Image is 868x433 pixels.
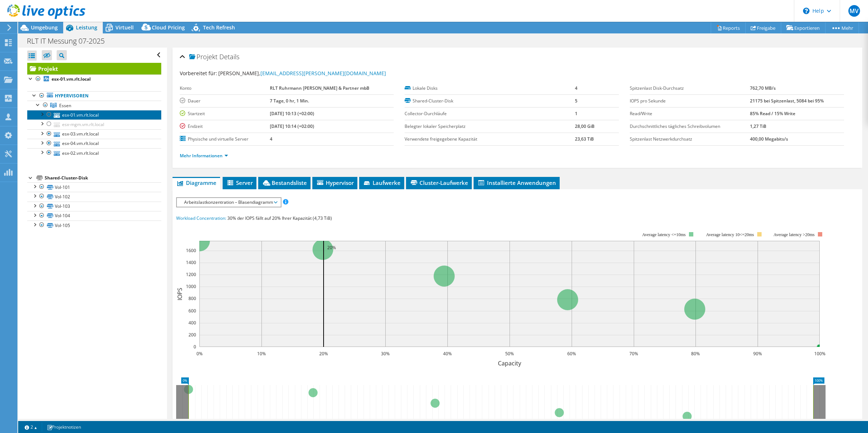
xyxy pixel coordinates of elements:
span: Projekt [189,53,218,61]
a: Hypervisoren [27,91,161,101]
label: Konto [180,85,270,92]
label: Endzeit [180,123,270,130]
label: Verwendete freigegebene Kapazität [405,135,575,143]
text: 600 [188,308,196,314]
a: Freigabe [745,22,781,33]
text: 100% [814,351,825,357]
text: 40% [443,351,452,357]
text: 10% [257,351,266,357]
span: [PERSON_NAME], [218,70,386,77]
text: 20% [319,351,328,357]
a: [EMAIL_ADDRESS][PERSON_NAME][DOMAIN_NAME] [260,70,386,77]
span: Arbeitslastkonzentration – Blasendiagramm [181,198,277,207]
a: esx-03.vm.rlt.local [27,129,161,139]
text: 70% [629,351,638,357]
b: 4 [575,85,577,91]
label: Lokale Disks [405,85,575,92]
text: 0% [196,351,202,357]
a: esx-01.vm.rlt.local [27,110,161,120]
label: Vorbereitet für: [180,70,217,77]
a: Projekt [27,63,161,74]
label: Belegter lokaler Speicherplatz [405,123,575,130]
a: esx-01.vm.rlt.local [27,74,161,84]
span: Bestandsliste [262,179,307,186]
b: 85% Read / 15% Write [750,110,795,117]
span: 30% der IOPS fällt auf 20% Ihrer Kapazität (4,73 TiB) [227,215,332,221]
span: Details [219,52,239,61]
label: Startzeit [180,110,270,117]
b: 7 Tage, 0 hr, 1 Min. [270,98,309,104]
text: 1000 [186,283,196,290]
a: Vol-103 [27,202,161,211]
tspan: Average latency 10<=20ms [706,232,754,237]
label: Collector-Durchläufe [405,110,575,117]
label: Physische und virtuelle Server [180,135,270,143]
span: Leistung [76,24,97,31]
text: 80% [691,351,700,357]
b: [DATE] 10:14 (+02:00) [270,123,314,129]
b: 762,70 MB/s [750,85,776,91]
svg: \n [803,8,810,14]
a: 2 [20,422,42,432]
span: Workload Concentration: [176,215,226,221]
span: Hypervisor [316,179,354,186]
text: 0 [194,344,196,350]
tspan: Average latency <=10ms [642,232,686,237]
a: esx-04.vm.rlt.local [27,139,161,148]
label: IOPS pro Sekunde [630,97,750,105]
a: Vol-101 [27,182,161,192]
b: 4 [270,136,272,142]
label: Spitzenlast Netzwerkdurchsatz [630,135,750,143]
text: Average latency >20ms [773,232,814,237]
label: Durchschnittliches tägliches Schreibvolumen [630,123,750,130]
text: 30% [381,351,390,357]
text: 50% [505,351,514,357]
b: 400,00 Megabits/s [750,136,788,142]
a: Vol-105 [27,220,161,230]
b: esx-01.vm.rlt.local [52,76,91,82]
a: Reports [711,22,746,33]
label: Shared-Cluster-Disk [405,97,575,105]
a: Mehr Informationen [180,153,228,159]
text: 90% [753,351,762,357]
span: Installierte Anwendungen [477,179,556,186]
h1: RLT IT Messung 07-2025 [24,37,116,45]
text: Capacity [498,359,522,367]
text: 200 [188,332,196,338]
span: Umgebung [31,24,58,31]
b: 1,27 TiB [750,123,766,129]
text: IOPS [176,287,184,300]
a: Mehr [825,22,859,33]
span: Tech Refresh [203,24,235,31]
span: Diagramme [176,179,216,186]
b: 21175 bei Spitzenlast, 5084 bei 95% [750,98,824,104]
a: Vol-102 [27,192,161,201]
text: 1400 [186,259,196,266]
div: Shared-Cluster-Disk [45,174,161,182]
text: 1200 [186,271,196,278]
span: Cluster-Laufwerke [410,179,468,186]
b: [DATE] 10:13 (+02:00) [270,110,314,117]
text: 60% [567,351,576,357]
label: Read/Write [630,110,750,117]
text: 400 [188,320,196,326]
b: RLT Ruhrmann [PERSON_NAME] & Partner mbB [270,85,369,91]
span: Essen [59,102,71,109]
a: Vol-104 [27,211,161,220]
label: Spitzenlast Disk-Durchsatz [630,85,750,92]
text: 20% [327,244,336,251]
b: 28,00 GiB [575,123,595,129]
text: 800 [188,295,196,302]
a: Exportieren [781,22,826,33]
a: esx-mgm.vm.rlt.local [27,120,161,129]
span: Laufwerke [363,179,401,186]
span: Cloud Pricing [152,24,185,31]
span: Server [226,179,253,186]
span: MV [848,5,860,17]
b: 23,63 TiB [575,136,594,142]
b: 1 [575,110,577,117]
text: 1600 [186,247,196,254]
a: Essen [27,101,161,110]
span: Virtuell [115,24,134,31]
a: esx-02.vm.rlt.local [27,148,161,158]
